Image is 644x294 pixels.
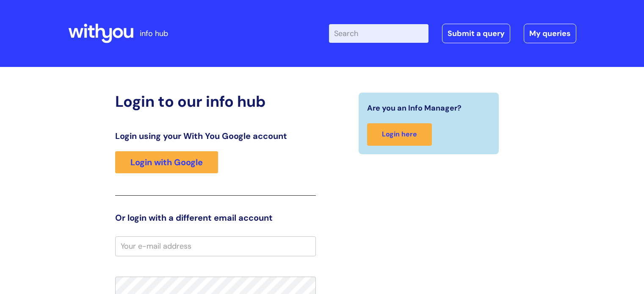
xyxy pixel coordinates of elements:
[367,123,432,146] a: Login here
[115,151,218,173] a: Login with Google
[115,236,316,256] input: Your e-mail address
[367,101,462,115] span: Are you an Info Manager?
[329,24,428,43] input: Search
[140,27,168,40] p: info hub
[115,92,316,111] h2: Login to our info hub
[115,213,316,223] h3: Or login with a different email account
[524,24,576,43] a: My queries
[442,24,510,43] a: Submit a query
[115,131,316,141] h3: Login using your With You Google account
